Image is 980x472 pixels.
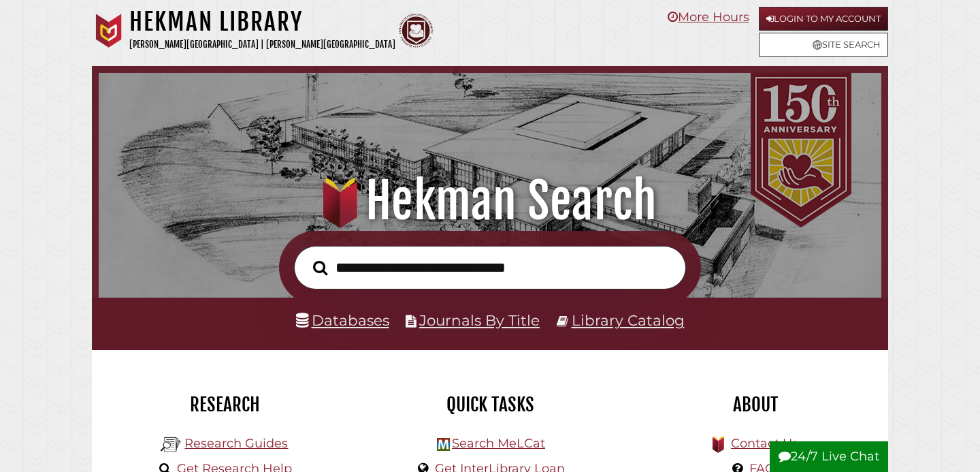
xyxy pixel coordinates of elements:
[759,33,888,57] a: Site Search
[399,14,433,48] img: Calvin Theological Seminary
[296,311,389,329] a: Databases
[419,311,540,329] a: Journals By Title
[102,393,347,416] h2: Research
[572,311,685,329] a: Library Catalog
[313,259,327,275] i: Search
[437,438,450,451] img: Hekman Library Logo
[129,7,395,37] h1: Hekman Library
[731,436,798,451] a: Contact Us
[367,393,612,416] h2: Quick Tasks
[92,14,126,48] img: Calvin University
[759,7,888,31] a: Login to My Account
[184,436,288,451] a: Research Guides
[452,436,545,451] a: Search MeLCat
[668,10,749,25] a: More Hours
[161,435,181,455] img: Hekman Library Logo
[114,171,867,231] h1: Hekman Search
[129,37,395,52] p: [PERSON_NAME][GEOGRAPHIC_DATA] | [PERSON_NAME][GEOGRAPHIC_DATA]
[306,257,334,279] button: Search
[633,393,878,416] h2: About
